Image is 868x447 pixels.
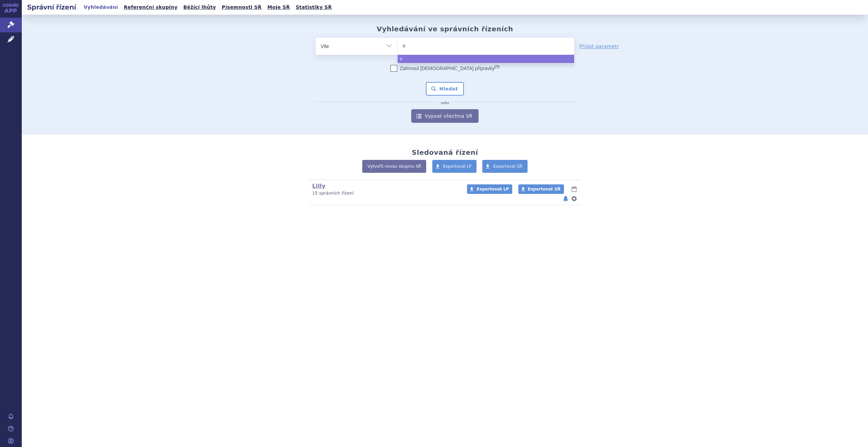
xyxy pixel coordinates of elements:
[571,185,578,193] button: lhůty
[495,65,499,69] abbr: (?)
[443,164,472,169] span: Exportovat LP
[22,2,82,12] h2: Správní řízení
[518,184,564,194] a: Exportovat SŘ
[562,195,569,203] button: notifikace
[412,148,478,156] h2: Sledovaná řízení
[122,3,180,12] a: Referenční skupiny
[437,101,453,105] i: nebo
[528,187,561,192] span: Exportovat SŘ
[362,160,426,173] a: Vytvořit novou skupinu SŘ
[493,164,522,169] span: Exportovat SŘ
[265,3,292,12] a: Moje SŘ
[294,3,334,12] a: Statistiky SŘ
[477,187,509,192] span: Exportovat LP
[181,3,218,12] a: Běžící lhůty
[467,184,512,194] a: Exportovat LP
[398,55,574,63] li: o
[426,82,464,96] button: Hledat
[312,191,458,196] p: 15 správních řízení
[390,65,499,72] label: Zahrnout [DEMOGRAPHIC_DATA] přípravky
[411,109,479,123] a: Vypsat všechna SŘ
[482,160,528,173] a: Exportovat SŘ
[220,3,264,12] a: Písemnosti SŘ
[571,195,578,203] button: nastavení
[377,25,513,33] h2: Vyhledávání ve správních řízeních
[312,183,325,189] a: Lilly
[579,43,619,50] a: Přidat parametr
[432,160,477,173] a: Exportovat LP
[82,3,120,12] a: Vyhledávání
